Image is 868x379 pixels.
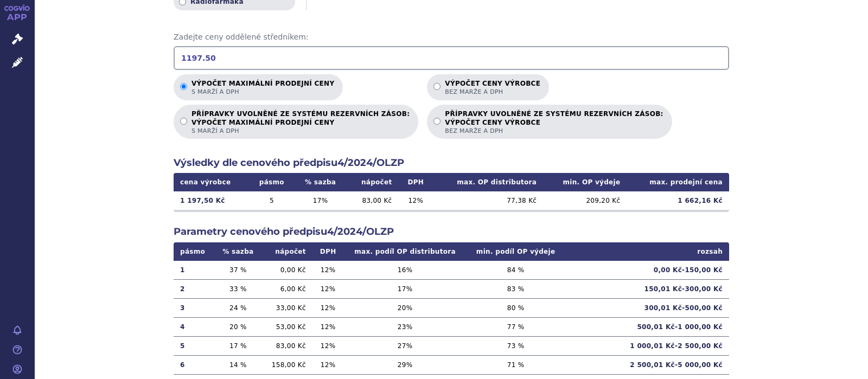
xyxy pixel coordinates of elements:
[261,298,312,317] td: 33,00 Kč
[627,173,729,191] th: max. prodejní cena
[433,191,543,210] td: 77,38 Kč
[294,191,346,210] td: 17 %
[467,279,565,298] td: 83 %
[343,261,466,280] td: 16 %
[214,242,261,261] th: % sazba
[174,173,249,191] th: cena výrobce
[433,118,441,125] input: PŘÍPRAVKY UVOLNĚNÉ ZE SYSTÉMU REZERVNÍCH ZÁSOB:VÝPOČET CENY VÝROBCEbez marže a DPH
[174,279,214,298] td: 2
[174,261,214,280] td: 1
[192,110,410,135] p: PŘÍPRAVKY UVOLNĚNÉ ZE SYSTÉMU REZERVNÍCH ZÁSOB:
[214,317,261,336] td: 20 %
[180,118,187,125] input: PŘÍPRAVKY UVOLNĚNÉ ZE SYSTÉMU REZERVNÍCH ZÁSOB:VÝPOČET MAXIMÁLNÍ PRODEJNÍ CENYs marží a DPH
[261,317,312,336] td: 53,00 Kč
[249,191,294,210] td: 5
[445,110,663,135] p: PŘÍPRAVKY UVOLNĚNÉ ZE SYSTÉMU REZERVNÍCH ZÁSOB:
[445,118,663,127] strong: VÝPOČET CENY VÝROBCE
[565,242,729,261] th: rozsah
[399,173,433,191] th: DPH
[343,279,466,298] td: 17 %
[347,191,399,210] td: 83,00 Kč
[214,261,261,280] td: 37 %
[467,242,565,261] th: min. podíl OP výdeje
[214,336,261,355] td: 17 %
[433,83,441,90] input: Výpočet ceny výrobcebez marže a DPH
[343,336,466,355] td: 27 %
[565,355,729,374] td: 2 500,01 Kč - 5 000,00 Kč
[467,261,565,280] td: 84 %
[445,80,540,96] p: Výpočet ceny výrobce
[249,173,294,191] th: pásmo
[627,191,729,210] td: 1 662,16 Kč
[467,355,565,374] td: 71 %
[294,173,346,191] th: % sazba
[214,279,261,298] td: 33 %
[312,279,344,298] td: 12 %
[433,173,543,191] th: max. OP distributora
[174,46,729,70] input: Zadejte ceny oddělené středníkem
[192,118,410,127] strong: VÝPOČET MAXIMÁLNÍ PRODEJNÍ CENY
[174,156,729,170] h2: Výsledky dle cenového předpisu 4/2024/OLZP
[343,242,466,261] th: max. podíl OP distributora
[261,355,312,374] td: 158,00 Kč
[214,298,261,317] td: 24 %
[565,336,729,355] td: 1 000,01 Kč - 2 500,00 Kč
[312,355,344,374] td: 12 %
[192,127,410,135] span: s marží a DPH
[565,317,729,336] td: 500,01 Kč - 1 000,00 Kč
[347,173,399,191] th: nápočet
[445,88,540,96] span: bez marže a DPH
[174,355,214,374] td: 6
[565,298,729,317] td: 300,01 Kč - 500,00 Kč
[543,173,627,191] th: min. OP výdeje
[343,298,466,317] td: 20 %
[192,80,334,96] p: Výpočet maximální prodejní ceny
[565,279,729,298] td: 150,01 Kč - 300,00 Kč
[174,225,729,239] h2: Parametry cenového předpisu 4/2024/OLZP
[174,298,214,317] td: 3
[312,298,344,317] td: 12 %
[174,242,214,261] th: pásmo
[399,191,433,210] td: 12 %
[565,261,729,280] td: 0,00 Kč - 150,00 Kč
[174,191,249,210] td: 1 197,50 Kč
[180,83,187,90] input: Výpočet maximální prodejní cenys marží a DPH
[261,279,312,298] td: 6,00 Kč
[343,355,466,374] td: 29 %
[467,317,565,336] td: 77 %
[467,336,565,355] td: 73 %
[174,32,729,43] span: Zadejte ceny oddělené středníkem:
[343,317,466,336] td: 23 %
[445,127,663,135] span: bez marže a DPH
[214,355,261,374] td: 14 %
[543,191,627,210] td: 209,20 Kč
[261,242,312,261] th: nápočet
[192,88,334,96] span: s marží a DPH
[261,336,312,355] td: 83,00 Kč
[174,317,214,336] td: 4
[174,336,214,355] td: 5
[312,242,344,261] th: DPH
[312,336,344,355] td: 12 %
[312,261,344,280] td: 12 %
[312,317,344,336] td: 12 %
[261,261,312,280] td: 0,00 Kč
[467,298,565,317] td: 80 %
